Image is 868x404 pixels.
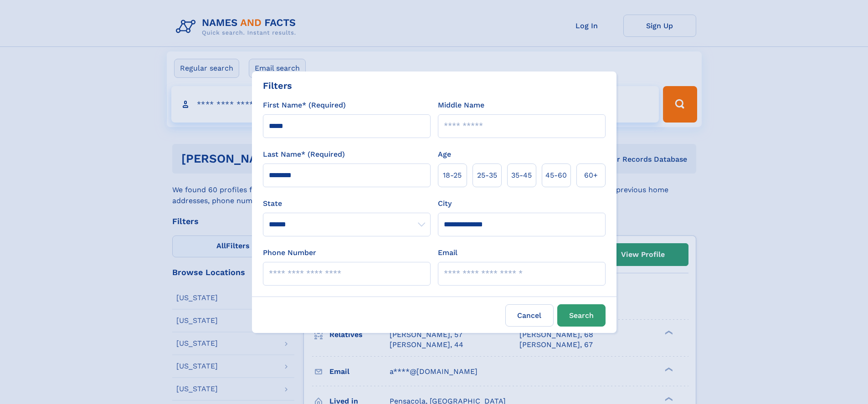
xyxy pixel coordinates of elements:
[584,170,598,181] span: 60+
[263,100,346,111] label: First Name* (Required)
[438,247,457,258] label: Email
[557,304,606,327] button: Search
[263,247,316,258] label: Phone Number
[545,170,567,181] span: 45‑60
[477,170,497,181] span: 25‑35
[263,79,292,92] div: Filters
[438,149,451,160] label: Age
[505,304,554,327] label: Cancel
[263,198,431,209] label: State
[438,100,484,111] label: Middle Name
[443,170,462,181] span: 18‑25
[263,149,345,160] label: Last Name* (Required)
[511,170,532,181] span: 35‑45
[438,198,452,209] label: City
